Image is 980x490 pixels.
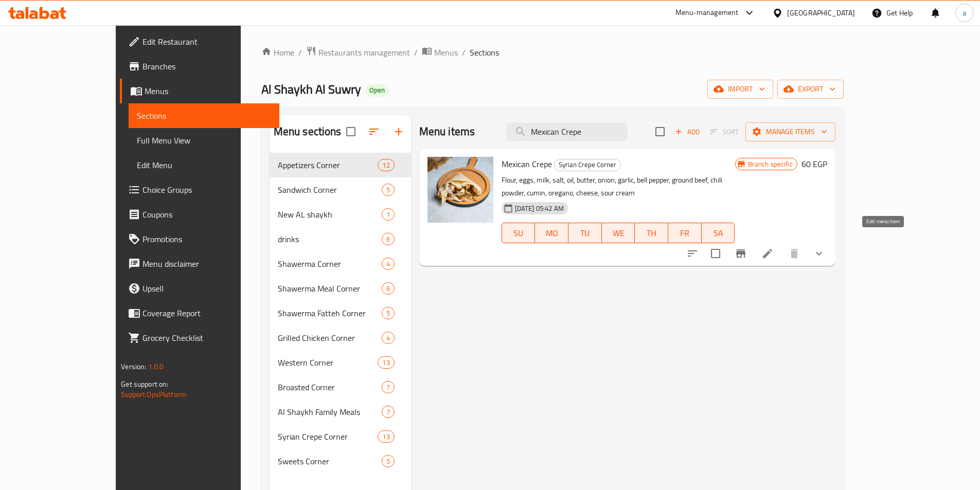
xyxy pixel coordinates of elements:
a: Restaurants management [306,46,410,59]
div: Syrian Crepe Corner13 [270,424,411,449]
button: show more [807,241,831,266]
span: SA [706,226,731,241]
div: Shawerma Meal Corner [278,282,382,295]
span: Manage items [754,125,827,138]
div: Sandwich Corner5 [270,177,411,202]
span: MO [539,226,564,241]
span: 4 [382,333,394,343]
span: FR [672,226,698,241]
div: Shawerma Meal Corner6 [270,276,411,301]
span: Add [673,126,701,138]
h2: Menu items [419,124,475,139]
div: Broasted Corner [278,381,382,393]
span: 1 [382,210,394,220]
span: Menu disclaimer [142,258,271,270]
button: import [707,80,773,99]
div: drinks [278,233,382,245]
span: 13 [378,432,394,442]
span: Menus [434,46,458,59]
div: Shawerma Fatteh Corner5 [270,301,411,325]
span: 1.0.0 [148,360,164,373]
span: Edit Restaurant [142,35,271,48]
span: Shawerma Corner [278,258,382,270]
span: Appetizers Corner [278,159,378,171]
span: Upsell [142,282,271,295]
div: items [382,208,395,221]
span: 5 [382,457,394,466]
button: Manage items [745,122,835,141]
span: Western Corner [278,356,378,369]
h6: 60 EGP [801,157,827,171]
span: WE [606,226,631,241]
span: export [786,83,835,96]
span: Mexican Crepe [502,156,552,172]
a: Menus [422,46,458,59]
a: Edit Menu [129,153,279,177]
span: 6 [382,284,394,294]
div: Syrian Crepe Corner [278,430,378,443]
a: Menu disclaimer [120,251,279,276]
span: Select section first [704,124,745,140]
div: items [382,455,395,467]
span: 12 [378,160,394,170]
div: items [382,233,395,245]
span: 4 [382,259,394,269]
div: items [382,332,395,344]
li: / [298,46,302,59]
div: items [382,184,395,196]
svg: Show Choices [813,247,825,260]
span: Version: [121,360,146,373]
div: New AL shaykh1 [270,202,411,227]
h2: Menu sections [274,124,342,139]
nav: breadcrumb [261,46,844,59]
span: TH [639,226,664,241]
button: WE [602,223,635,243]
div: Shawerma Corner4 [270,251,411,276]
span: Select to update [705,243,726,264]
button: SA [702,223,735,243]
span: Promotions [142,233,271,245]
span: 7 [382,383,394,392]
div: items [378,430,394,443]
div: Menu-management [675,7,739,19]
span: 5 [382,185,394,195]
span: Edit Menu [137,159,271,171]
span: Syrian Crepe Corner [555,159,620,171]
span: Sweets Corner [278,455,382,467]
nav: Menu sections [270,149,411,478]
input: search [506,123,628,141]
li: / [462,46,466,59]
a: Promotions [120,227,279,251]
span: Get support on: [121,377,168,391]
p: Flour, eggs, milk, salt, oil, butter, onion, garlic, bell pepper, ground beef, chili powder, cumi... [502,174,735,199]
a: Grocery Checklist [120,325,279,350]
button: Add section [386,119,411,144]
span: Coupons [142,208,271,221]
span: Sections [470,46,499,59]
span: 13 [378,358,394,368]
span: Choice Groups [142,184,271,196]
span: Sort sections [362,119,386,144]
span: a [963,7,966,19]
span: Al Shaykh Family Meals [278,406,382,418]
button: sort-choices [680,241,705,266]
button: FR [668,223,702,243]
div: Shawerma Fatteh Corner [278,307,382,319]
span: Restaurants management [318,46,410,59]
span: Grilled Chicken Corner [278,332,382,344]
span: Branches [142,60,271,72]
span: 7 [382,407,394,417]
div: items [378,159,394,171]
span: New AL shaykh [278,208,382,221]
button: Add [671,124,704,140]
a: Sections [129,103,279,128]
span: Open [365,86,389,95]
button: TU [568,223,602,243]
div: items [382,307,395,319]
div: [GEOGRAPHIC_DATA] [787,7,855,19]
span: Sections [137,110,271,122]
